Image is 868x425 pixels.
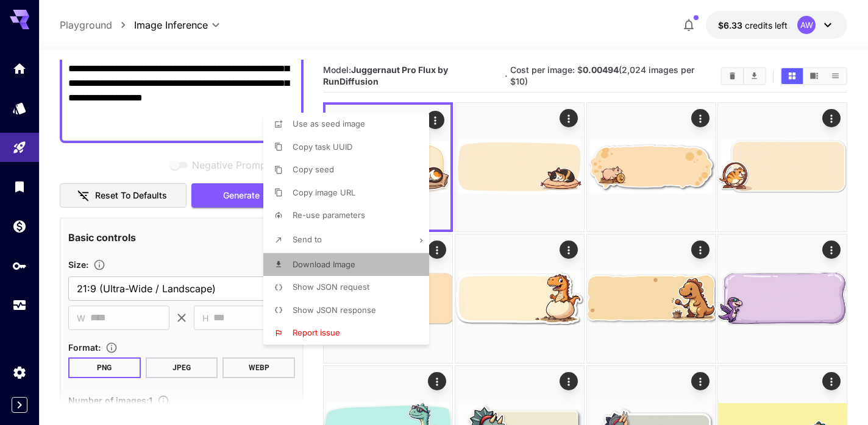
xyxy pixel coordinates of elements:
[293,142,352,152] span: Copy task UUID
[293,188,355,197] span: Copy image URL
[293,164,334,174] span: Copy seed
[293,305,376,315] span: Show JSON response
[293,210,365,220] span: Re-use parameters
[293,282,369,292] span: Show JSON request
[293,259,355,269] span: Download Image
[293,328,340,337] span: Report issue
[293,119,365,128] span: Use as seed image
[293,234,322,244] span: Send to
